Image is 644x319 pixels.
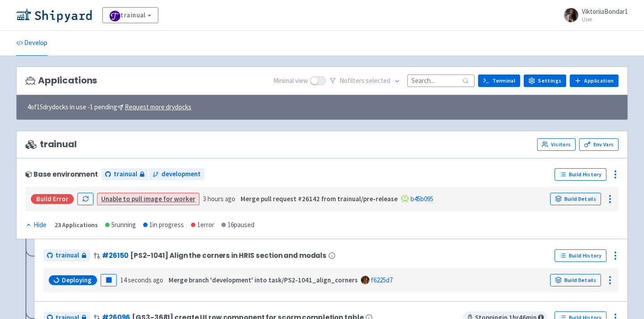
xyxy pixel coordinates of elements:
span: selected [366,76,390,85]
span: trainual [55,250,79,261]
div: 1 in progress [143,220,184,230]
h3: Applications [25,75,97,86]
strong: Merge branch 'development' into task/PS2-1041_align_corners [169,276,358,284]
a: Visitors [537,138,576,151]
div: 23 Applications [55,220,98,230]
span: development [161,169,201,179]
a: Build History [555,168,606,181]
a: Application [570,75,619,87]
span: Deploying [62,276,92,285]
time: 14 seconds ago [120,276,163,284]
a: ViktoriiaBondar1 User [559,8,628,22]
a: Build Details [550,193,601,205]
input: Search... [407,75,475,87]
span: Minimal view [273,76,308,86]
a: Develop [16,31,47,56]
div: 5 running [105,220,136,230]
div: Base environment [25,170,98,178]
a: trainual [43,249,90,261]
span: trainual [114,169,137,179]
a: f6225d7 [371,276,393,284]
span: [PS2-1041] Align the corners in HRIS section and modals [130,252,326,259]
a: Unable to pull image for worker [101,195,195,203]
div: Hide [25,220,47,230]
button: Pause [101,274,117,286]
div: 16 paused [221,220,254,230]
a: trainual [102,7,158,23]
a: b45b095 [411,195,433,203]
span: trainual [25,139,77,149]
a: Build Details [550,274,601,286]
a: Terminal [478,75,520,87]
small: User [582,17,628,22]
span: 4 of 15 drydocks in use - 1 pending [27,102,191,112]
a: #26150 [102,251,128,260]
div: 1 error [191,220,214,230]
a: Build History [555,249,606,262]
time: 3 hours ago [203,195,235,203]
span: No filter s [339,76,390,86]
a: trainual [102,168,148,180]
div: Build Error [31,194,74,204]
a: Settings [524,75,566,87]
a: Env Vars [579,138,619,151]
button: Hide [25,220,47,230]
img: Shipyard logo [16,8,92,22]
span: ViktoriiaBondar1 [582,7,628,16]
strong: Merge pull request #26142 from trainual/pre-release [241,195,398,203]
a: development [149,168,204,180]
u: Request more drydocks [125,103,191,111]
